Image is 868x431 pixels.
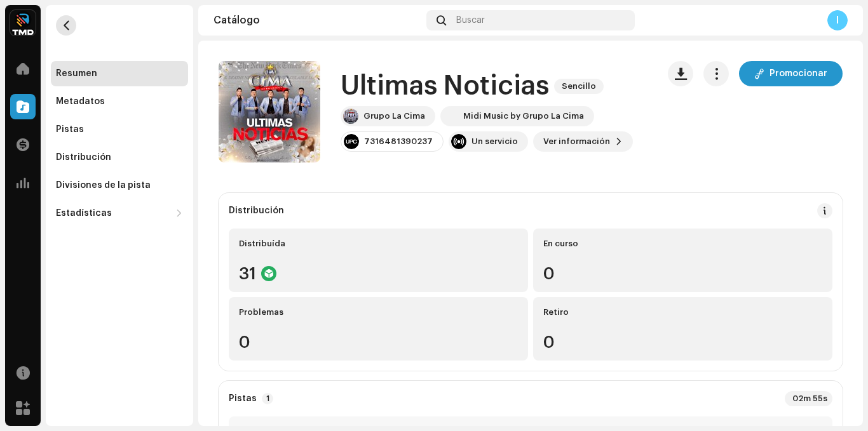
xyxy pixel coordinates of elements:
span: Sencillo [554,79,604,94]
button: Ver información [533,131,633,152]
re-m-nav-dropdown: Estadísticas [51,201,188,226]
button: Promocionar [739,61,843,86]
div: Distribución [56,152,111,162]
p-badge: 1 [262,393,273,404]
div: Resumen [56,69,97,79]
div: 7316481390237 [364,136,433,147]
div: Metadatos [56,96,105,107]
div: Catálogo [214,15,421,25]
div: I [827,10,848,30]
div: 02m 55s [785,391,832,406]
div: Pistas [56,124,84,135]
h1: Ultimas Noticias [341,72,549,101]
re-m-nav-item: Distribución [51,145,188,170]
img: 622bc8f8-b98b-49b5-8c6c-3a84fb01c0a0 [10,10,36,36]
re-m-nav-item: Pistas [51,117,188,142]
span: Ver información [543,129,610,154]
re-m-nav-item: Resumen [51,61,188,86]
div: Estadísticas [56,208,112,218]
div: Distribución [229,206,284,216]
div: Divisiones de la pista [56,180,151,190]
img: dfff7bbd-c0f2-45a8-9a77-70becbc0bf51 [443,109,458,124]
re-m-nav-item: Divisiones de la pista [51,173,188,198]
div: Distribuída [239,239,518,249]
strong: Pistas [229,394,257,404]
div: Midi Music by Grupo La Cima [463,111,584,121]
span: Buscar [456,15,485,25]
div: Grupo La Cima [363,111,425,121]
img: 0e3d4bfb-1343-462d-b991-eb85204d246b [343,109,358,124]
div: Un servicio [471,136,518,147]
span: Promocionar [770,61,827,86]
div: En curso [543,239,822,249]
div: Retiro [543,307,822,317]
div: Problemas [239,307,518,317]
re-m-nav-item: Metadatos [51,89,188,114]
